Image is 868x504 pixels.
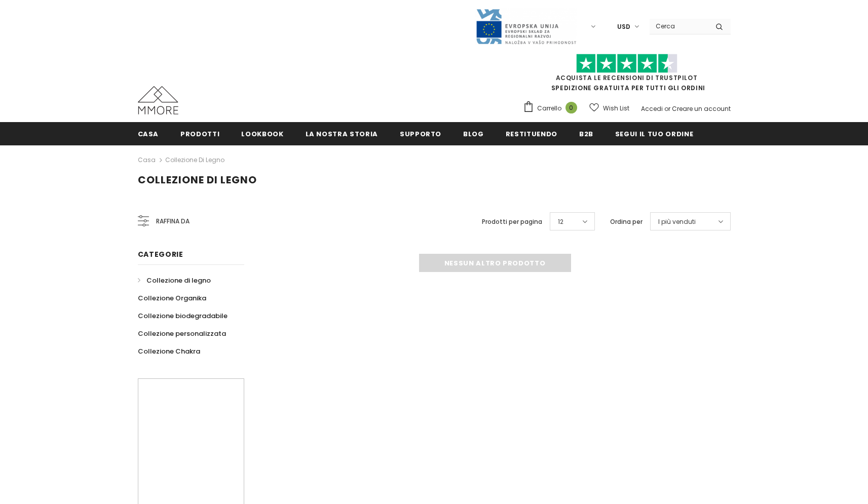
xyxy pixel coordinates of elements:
a: Collezione personalizzata [138,325,226,342]
a: Segui il tuo ordine [615,122,693,145]
span: supporto [400,129,441,139]
span: Raffina da [156,216,190,227]
span: Collezione Organika [138,293,206,303]
img: Javni Razpis [475,8,577,45]
a: Lookbook [241,122,283,145]
a: B2B [579,122,593,145]
span: Categorie [138,249,183,259]
span: I più venduti [658,217,696,227]
a: Creare un account [672,104,731,113]
span: La nostra storia [306,129,378,139]
a: Collezione di legno [138,272,211,289]
span: SPEDIZIONE GRATUITA PER TUTTI GLI ORDINI [523,58,731,92]
a: Carrello 0 [523,101,582,116]
span: Collezione di legno [138,173,257,187]
a: La nostra storia [306,122,378,145]
span: Segui il tuo ordine [615,129,693,139]
span: Carrello [537,103,561,113]
span: 0 [565,102,577,113]
a: Casa [138,122,159,145]
span: Blog [463,129,484,139]
a: Javni Razpis [475,22,577,30]
a: Collezione biodegradabile [138,307,228,325]
img: Fidati di Pilot Stars [576,54,677,73]
span: Collezione Chakra [138,346,200,356]
a: Casa [138,154,156,166]
span: 12 [558,217,563,227]
span: USD [617,22,630,32]
span: Restituendo [506,129,557,139]
span: Collezione personalizzata [138,329,226,338]
span: Lookbook [241,129,283,139]
a: Restituendo [506,122,557,145]
img: Casi MMORE [138,86,178,114]
span: Casa [138,129,159,139]
span: or [664,104,670,113]
a: Accedi [641,104,663,113]
span: Wish List [603,103,629,113]
a: Collezione Organika [138,289,206,307]
a: Prodotti [180,122,219,145]
a: Collezione di legno [165,156,224,164]
input: Search Site [650,19,708,33]
span: Collezione biodegradabile [138,311,228,321]
label: Ordina per [610,217,643,227]
a: Wish List [589,99,629,117]
a: Collezione Chakra [138,342,200,360]
span: Prodotti [180,129,219,139]
a: Blog [463,122,484,145]
a: supporto [400,122,441,145]
a: Acquista le recensioni di TrustPilot [556,73,698,82]
span: Collezione di legno [146,276,211,285]
span: B2B [579,129,593,139]
label: Prodotti per pagina [482,217,542,227]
